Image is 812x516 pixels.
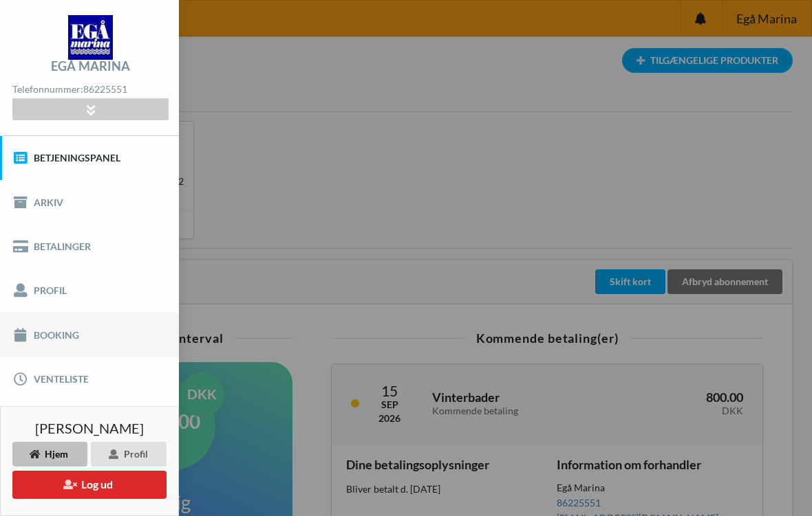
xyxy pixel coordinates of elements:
button: Log ud [12,471,167,499]
strong: 86225551 [83,83,127,95]
div: Egå Marina [51,60,130,72]
img: logo [68,15,113,60]
div: Telefonnummer: [12,80,168,99]
div: Hjem [12,442,87,467]
span: [PERSON_NAME] [35,421,144,435]
div: Profil [91,442,167,467]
